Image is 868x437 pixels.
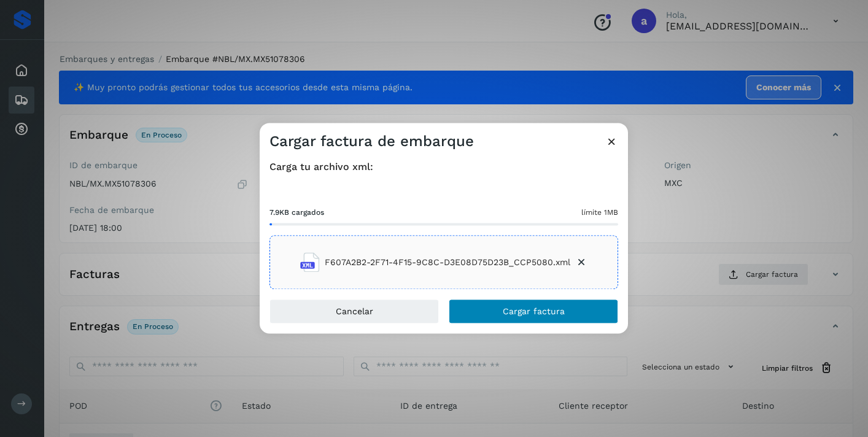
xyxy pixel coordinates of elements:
span: F607A2B2-2F71-4F15-9C8C-D3E08D75D23B_CCP5080.xml [325,256,570,269]
span: 7.9KB cargados [269,207,324,218]
h3: Cargar factura de embarque [269,133,474,150]
button: Cargar factura [449,300,618,324]
h4: Carga tu archivo xml: [269,161,618,172]
span: Cancelar [336,307,373,316]
button: Cancelar [269,300,439,324]
span: Cargar factura [503,307,565,316]
span: límite 1MB [581,207,618,218]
